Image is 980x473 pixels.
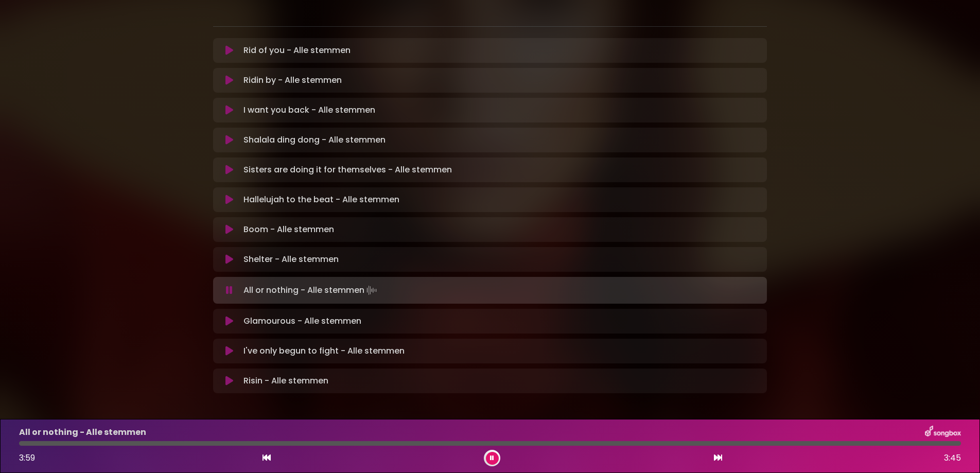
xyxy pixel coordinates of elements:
[364,283,379,297] img: waveform4.gif
[243,223,334,236] p: Boom - Alle stemmen
[243,44,351,57] p: Rid of you - Alle stemmen
[243,283,379,297] p: All or nothing - Alle stemmen
[19,426,146,439] p: All or nothing - Alle stemmen
[243,194,399,206] p: Hallelujah to the beat - Alle stemmen
[925,426,961,439] img: songbox-logo-white.png
[243,164,452,176] p: Sisters are doing it for themselves - Alle stemmen
[243,315,361,327] p: Glamourous - Alle stemmen
[243,104,375,116] p: I want you back - Alle stemmen
[243,74,342,86] p: Ridin by - Alle stemmen
[243,375,328,387] p: Risin - Alle stemmen
[243,253,339,266] p: Shelter - Alle stemmen
[243,345,405,357] p: I've only begun to fight - Alle stemmen
[243,134,386,146] p: Shalala ding dong - Alle stemmen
